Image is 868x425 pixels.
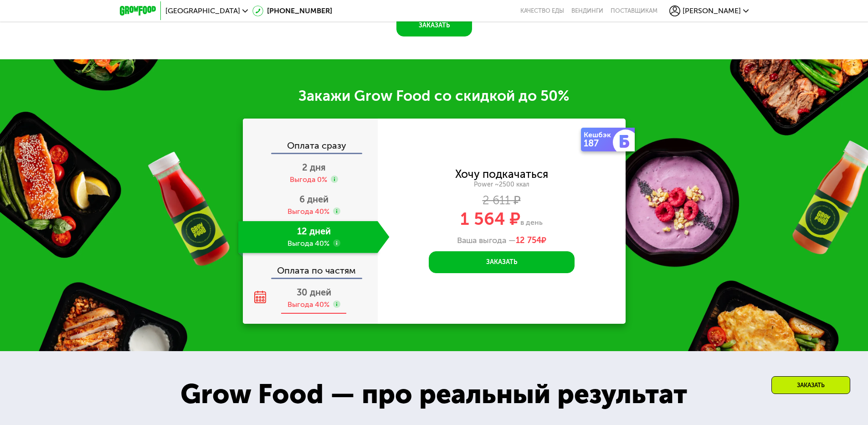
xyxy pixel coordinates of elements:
[244,132,378,153] div: Оплата сразу
[290,175,327,185] div: Выгода 0%
[299,194,329,205] span: 6 дней
[302,162,326,173] span: 2 дня
[244,257,378,278] div: Оплата по частям
[165,7,240,15] span: [GEOGRAPHIC_DATA]
[297,287,331,298] span: 30 дней
[252,5,332,16] a: [PHONE_NUMBER]
[584,131,615,139] div: Кешбэк
[378,181,626,189] div: Power ~2500 ккал
[516,235,541,245] span: 12 754
[516,236,546,246] span: ₽
[584,139,615,148] div: 187
[288,207,329,217] div: Выгода 40%
[455,169,548,179] div: Хочу подкачаться
[378,196,626,206] div: 2 611 ₽
[520,218,543,227] span: в день
[288,300,329,310] div: Выгода 40%
[571,7,603,15] a: Вендинги
[771,376,850,394] div: Заказать
[683,7,741,15] span: [PERSON_NAME]
[460,208,520,229] span: 1 564 ₽
[378,236,626,246] div: Ваша выгода —
[160,373,707,415] div: Grow Food — про реальный результат
[429,251,575,273] button: Заказать
[396,15,472,36] button: Заказать
[520,7,564,15] a: Качество еды
[611,7,657,15] div: поставщикам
